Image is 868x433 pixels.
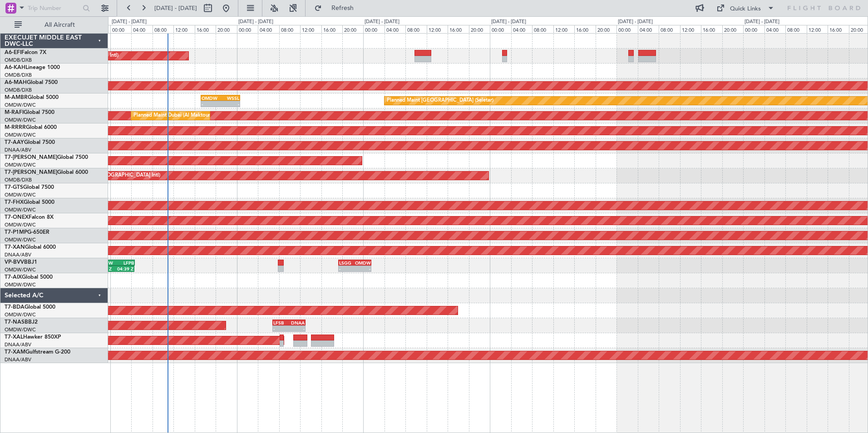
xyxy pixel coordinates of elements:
div: - [289,326,305,331]
div: 08:00 [405,25,426,33]
div: 12:00 [173,25,194,33]
a: T7-BDAGlobal 5000 [5,305,55,310]
div: 08:00 [659,25,680,33]
div: OMDW [355,260,371,266]
div: LFSB [273,320,289,325]
a: DNAA/ABV [5,341,31,348]
span: A6-MAH [5,80,27,85]
a: T7-XALHawker 850XP [5,335,61,340]
a: OMDW/DWC [5,221,36,228]
span: T7-NAS [5,320,25,325]
div: [DATE] - [DATE] [365,18,399,26]
div: 08:00 [532,25,553,33]
span: T7-XAN [5,245,25,250]
div: 08:00 [153,25,173,33]
a: OMDW/DWC [5,207,36,213]
div: 16:00 [321,25,342,33]
div: 04:39 Z [114,266,133,271]
div: Quick Links [730,5,761,14]
a: OMDW/DWC [5,281,36,288]
a: DNAA/ABV [5,147,31,153]
a: OMDW/DWC [5,326,36,333]
div: LSGG [339,260,355,266]
div: OMDW [202,95,220,101]
div: 20:00 [469,25,490,33]
div: 20:00 [216,25,237,33]
div: 16:00 [828,25,848,33]
div: 16:00 [195,25,216,33]
a: OMDW/DWC [5,117,36,123]
span: A6-EFI [5,50,21,55]
div: 00:00 [110,25,131,33]
input: Trip Number [28,1,80,15]
a: DNAA/ABV [5,356,31,363]
a: T7-XAMGulfstream G-200 [5,349,70,355]
div: 20:00 [722,25,743,33]
div: 16:00 [701,25,722,33]
div: - [273,326,289,331]
a: T7-NASBBJ2 [5,320,38,325]
div: 20:00 [342,25,363,33]
div: [DATE] - [DATE] [745,18,779,26]
a: OMDW/DWC [5,192,36,198]
div: WSSL [220,95,239,101]
a: VP-BVVBBJ1 [5,260,37,265]
div: 04:00 [385,25,405,33]
a: OMDW/DWC [5,162,36,168]
a: OMDW/DWC [5,132,36,138]
span: T7-GTS [5,185,23,190]
div: LFPB [115,260,134,266]
span: M-AMBR [5,95,28,100]
div: - [355,266,371,271]
a: T7-[PERSON_NAME]Global 7500 [5,155,88,160]
a: OMDB/DXB [5,177,32,183]
span: M-RRRR [5,125,26,130]
div: 16:00 [448,25,469,33]
span: T7-P1MP [5,230,27,235]
div: 20:00 [596,25,616,33]
div: DNAA [289,320,305,325]
div: 12:00 [553,25,574,33]
div: - [339,266,355,271]
div: 16:00 [574,25,595,33]
div: [DATE] - [DATE] [238,18,273,26]
div: 04:00 [258,25,279,33]
a: T7-ONEXFalcon 8X [5,215,54,220]
a: T7-AAYGlobal 7500 [5,140,55,145]
a: M-AMBRGlobal 5000 [5,95,59,100]
span: All Aircraft [24,22,96,28]
div: - [220,101,239,107]
div: 04:00 [131,25,152,33]
div: 00:00 [743,25,764,33]
span: T7-XAM [5,349,25,355]
a: T7-AIXGlobal 5000 [5,275,53,280]
a: OMDB/DXB [5,57,32,64]
div: - [202,101,220,107]
span: T7-BDA [5,305,25,310]
div: Planned Maint Dubai (Al Maktoum Intl) [133,109,223,123]
span: M-RAFI [5,110,24,115]
span: T7-ONEX [5,215,29,220]
a: DNAA/ABV [5,251,31,258]
div: 00:00 [616,25,637,33]
a: OMDB/DXB [5,87,32,93]
a: OMDW/DWC [5,236,36,243]
div: 12:00 [807,25,828,33]
span: [DATE] - [DATE] [154,4,197,12]
div: 04:00 [511,25,532,33]
a: M-RAFIGlobal 7500 [5,110,54,115]
span: A6-KAH [5,65,25,70]
a: M-RRRRGlobal 6000 [5,125,57,130]
a: T7-FHXGlobal 5000 [5,200,54,205]
div: [DATE] - [DATE] [112,18,147,26]
span: Refresh [324,5,362,11]
div: 12:00 [300,25,321,33]
button: Quick Links [712,1,779,15]
button: All Aircraft [10,18,99,32]
div: 00:00 [237,25,258,33]
a: T7-GTSGlobal 7500 [5,185,54,190]
a: T7-[PERSON_NAME]Global 6000 [5,170,88,175]
a: OMDW/DWC [5,311,36,318]
a: A6-EFIFalcon 7X [5,50,46,55]
div: 08:00 [279,25,300,33]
